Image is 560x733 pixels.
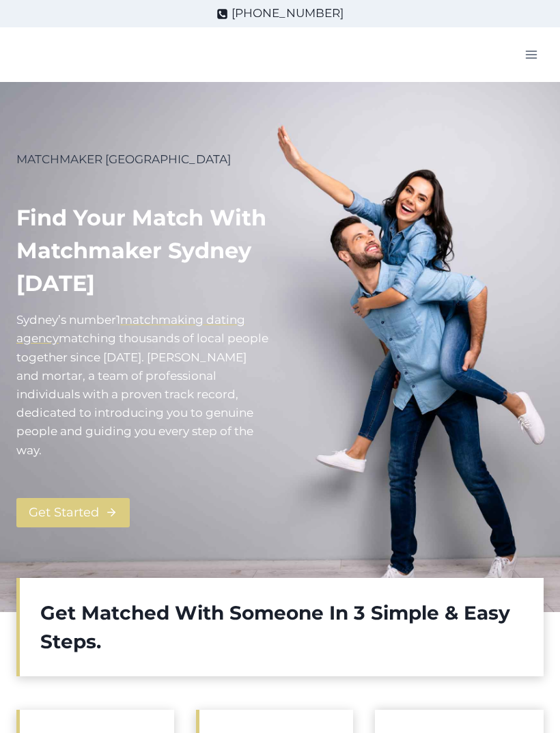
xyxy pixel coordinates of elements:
a: matchmaking dating agency [16,313,245,345]
p: Sydney’s number atching thousands of local people together since [DATE]. [PERSON_NAME] and mortar... [16,311,269,460]
span: [PHONE_NUMBER] [232,4,344,23]
span: Get Started [29,503,99,523]
mark: 1 [116,313,120,327]
button: Open menu [518,44,544,65]
mark: m [59,331,71,345]
h1: Find your match with Matchmaker Sydney [DATE] [16,202,269,300]
a: Get Started [16,498,130,527]
p: MATCHMAKER [GEOGRAPHIC_DATA] [16,150,269,169]
h2: Get Matched With Someone In 3 Simple & Easy Steps.​ [40,598,523,656]
a: [PHONE_NUMBER] [216,4,344,23]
